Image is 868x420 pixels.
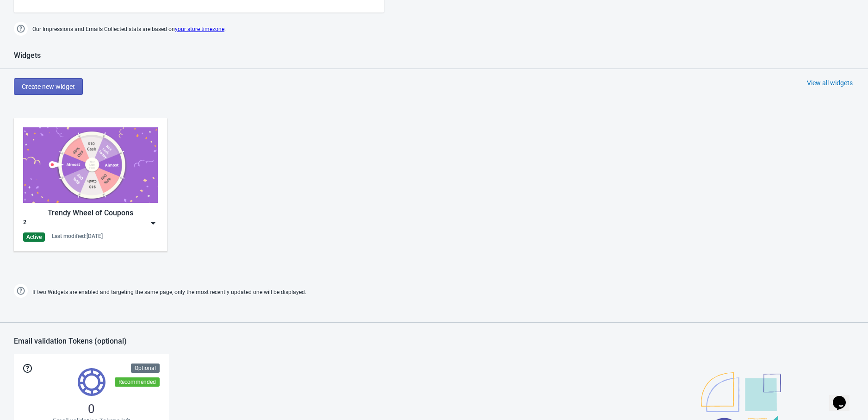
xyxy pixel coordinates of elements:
iframe: chat widget [829,383,859,411]
span: 0 [88,401,95,416]
div: 2 [23,219,26,228]
span: Our Impressions and Emails Collected stats are based on . [32,22,226,37]
div: Recommended [115,377,160,387]
img: help.png [14,284,28,298]
img: dropdown.png [149,219,158,228]
div: Trendy Wheel of Coupons [23,207,158,219]
a: your store timezone [175,26,224,32]
div: Last modified: [DATE] [52,232,103,240]
span: If two Widgets are enabled and targeting the same page, only the most recently updated one will b... [32,285,306,300]
button: Create new widget [14,78,83,95]
img: tokens.svg [78,368,105,396]
img: trendy_game.png [23,127,158,203]
div: Optional [131,364,160,373]
img: help.png [14,22,28,36]
div: Active [23,232,45,242]
span: Create new widget [22,83,75,90]
div: View all widgets [807,78,853,88]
